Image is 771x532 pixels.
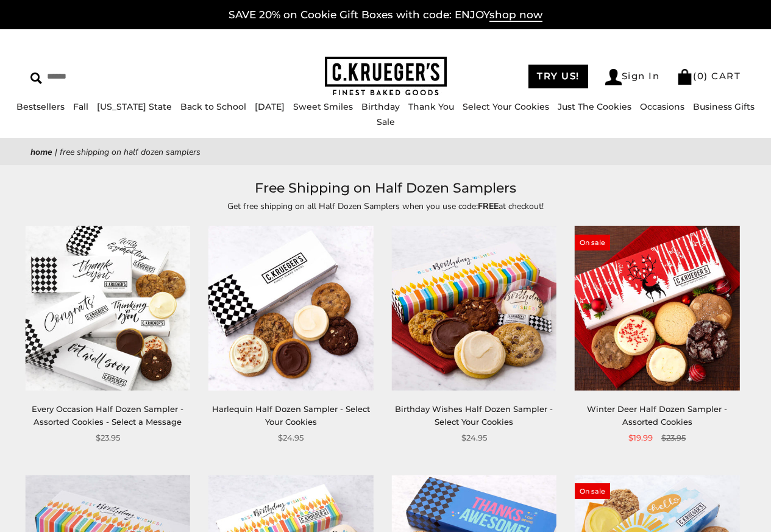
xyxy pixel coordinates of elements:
span: On sale [575,235,610,250]
a: Sign In [605,69,660,85]
a: Harlequin Half Dozen Sampler - Select Your Cookies [212,404,370,427]
a: Birthday [361,101,400,112]
img: Search [30,73,42,84]
img: C.KRUEGER'S [325,57,447,96]
span: shop now [489,9,542,22]
a: Business Gifts [693,101,755,112]
a: [DATE] [255,101,285,112]
span: 0 [697,70,705,82]
input: Search [30,67,193,86]
a: Select Your Cookies [463,101,549,112]
span: $23.95 [96,431,120,444]
a: Sale [377,116,395,127]
strong: FREE [478,200,499,212]
a: Winter Deer Half Dozen Sampler - Assorted Cookies [587,404,727,427]
span: $23.95 [661,431,686,444]
img: Harlequin Half Dozen Sampler - Select Your Cookies [208,226,373,391]
span: Free Shipping on Half Dozen Samplers [60,146,201,158]
a: Just The Cookies [558,101,631,112]
a: Every Occasion Half Dozen Sampler - Assorted Cookies - Select a Message [32,404,183,427]
a: (0) CART [677,70,741,82]
span: $19.99 [628,431,653,444]
img: Winter Deer Half Dozen Sampler - Assorted Cookies [575,226,739,391]
img: Birthday Wishes Half Dozen Sampler - Select Your Cookies [392,226,556,391]
a: Home [30,146,52,158]
a: Sweet Smiles [293,101,353,112]
span: $24.95 [278,431,304,444]
img: Account [605,69,622,85]
a: Bestsellers [16,101,65,112]
nav: breadcrumbs [30,145,741,159]
a: Occasions [640,101,684,112]
a: Thank You [408,101,454,112]
a: SAVE 20% on Cookie Gift Boxes with code: ENJOYshop now [229,9,542,22]
span: On sale [575,483,610,499]
span: | [55,146,57,158]
a: [US_STATE] State [97,101,172,112]
a: TRY US! [528,65,588,88]
a: Back to School [180,101,246,112]
span: $24.95 [461,431,487,444]
h1: Free Shipping on Half Dozen Samplers [49,177,722,199]
a: Birthday Wishes Half Dozen Sampler - Select Your Cookies [395,404,553,427]
a: Fall [73,101,88,112]
p: Get free shipping on all Half Dozen Samplers when you use code: at checkout! [105,199,666,213]
img: Bag [677,69,693,85]
img: Every Occasion Half Dozen Sampler - Assorted Cookies - Select a Message [26,226,190,391]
